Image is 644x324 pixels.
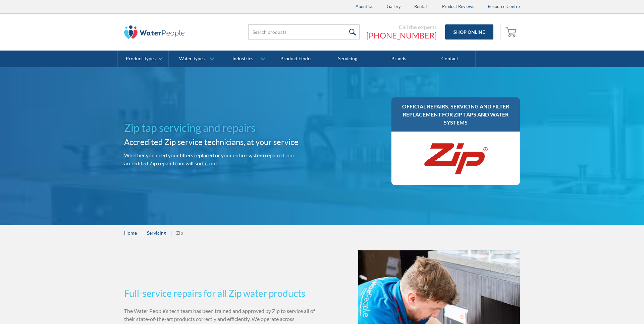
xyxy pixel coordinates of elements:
[322,51,373,67] a: Servicing
[124,286,319,300] h3: Full-service repairs for all Zip water products
[169,51,219,67] a: Water Types
[124,25,184,39] img: The Water People
[124,136,319,148] h2: Accredited Zip service technicians, at your service
[124,229,137,236] a: Home
[424,51,475,67] a: Contact
[126,56,156,62] div: Product Types
[505,26,518,37] img: shopping cart
[176,229,183,236] div: Zip
[140,229,144,237] div: |
[118,51,168,67] a: Product Types
[124,120,319,136] h1: Zip tap servicing and repairs
[220,51,271,67] a: Industries
[124,151,319,167] p: Whether you need your filters replaced or your entire system repaired, our accredited Zip repair ...
[366,30,437,40] a: [PHONE_NUMBER]
[398,102,513,127] h3: Official repairs, servicing and filter replacement for Zip taps and water systems
[366,24,437,30] div: Call the experts
[179,56,205,62] div: Water Types
[248,24,360,39] input: Search products
[504,24,520,40] a: Open empty cart
[169,229,173,237] div: |
[373,51,424,67] a: Brands
[271,51,322,67] a: Product Finder
[232,56,253,62] div: Industries
[147,229,166,236] a: Servicing
[445,24,493,39] a: Shop Online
